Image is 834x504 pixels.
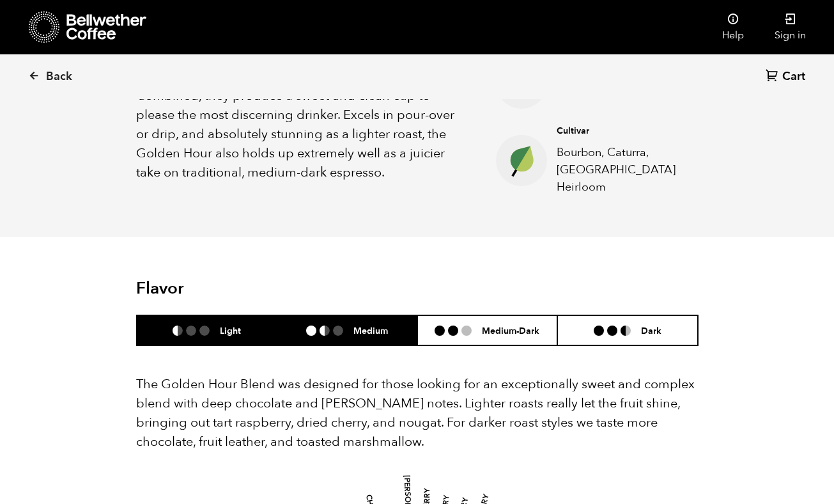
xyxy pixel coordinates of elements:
[782,69,805,84] span: Cart
[136,279,323,299] h2: Flavor
[557,125,679,138] h4: Cultivar
[353,325,388,336] h6: Medium
[136,375,699,452] p: The Golden Hour Blend was designed for those looking for an exceptionally sweet and complex blend...
[766,68,808,86] a: Cart
[482,325,539,336] h6: Medium-Dark
[46,69,72,84] span: Back
[220,325,241,336] h6: Light
[557,144,679,196] p: Bourbon, Caturra, [GEOGRAPHIC_DATA] Heirloom
[641,325,661,336] h6: Dark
